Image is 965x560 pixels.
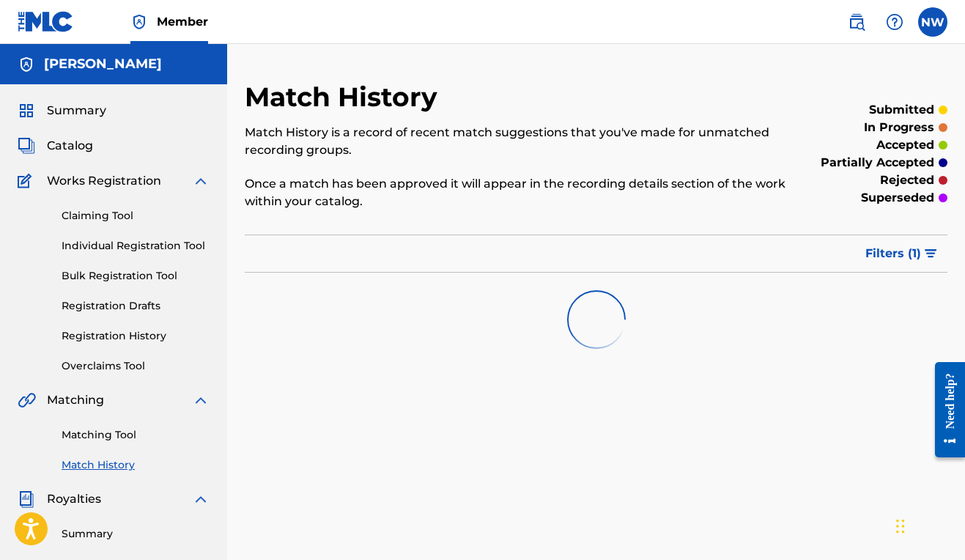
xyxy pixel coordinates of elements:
img: Matching [18,391,36,409]
div: Drag [896,504,905,548]
p: accepted [876,136,934,154]
span: Filters ( 1 ) [865,245,921,262]
a: Match History [62,457,210,473]
p: partially accepted [821,154,934,172]
a: Registration History [62,328,210,344]
img: search [848,13,865,31]
a: Overclaims Tool [62,358,210,374]
h2: Match History [245,81,445,114]
img: expand [192,172,210,190]
iframe: Chat Widget [892,490,965,560]
a: Bulk Registration Tool [62,268,210,284]
span: Royalties [47,490,101,508]
a: Summary [62,526,210,542]
a: Claiming Tool [62,208,210,224]
img: Catalog [18,137,35,155]
img: help [886,13,903,31]
p: submitted [869,101,934,119]
img: expand [192,391,210,409]
p: Match History is a record of recent match suggestions that you've made for unmatched recording gr... [245,124,785,159]
div: User Menu [918,7,947,37]
a: SummarySummary [18,102,106,119]
img: expand [192,490,210,508]
span: Matching [47,391,104,409]
p: Once a match has been approved it will appear in the recording details section of the work within... [245,175,785,210]
img: Summary [18,102,35,119]
span: Catalog [47,137,93,155]
span: Works Registration [47,172,161,190]
img: MLC Logo [18,11,74,32]
button: Filters (1) [857,235,947,272]
img: Accounts [18,56,35,73]
a: Matching Tool [62,427,210,443]
div: Help [880,7,909,37]
p: rejected [880,172,934,189]
img: Royalties [18,490,35,508]
a: Public Search [842,7,871,37]
a: CatalogCatalog [18,137,93,155]
img: Works Registration [18,172,37,190]
img: preloader [555,278,637,361]
span: Member [157,13,208,30]
h5: Ben Reilly [44,56,162,73]
img: filter [925,249,937,258]
iframe: Resource Center [924,347,965,473]
p: superseded [861,189,934,207]
span: Summary [47,102,106,119]
p: in progress [864,119,934,136]
a: Registration Drafts [62,298,210,314]
img: Top Rightsholder [130,13,148,31]
a: Individual Registration Tool [62,238,210,254]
